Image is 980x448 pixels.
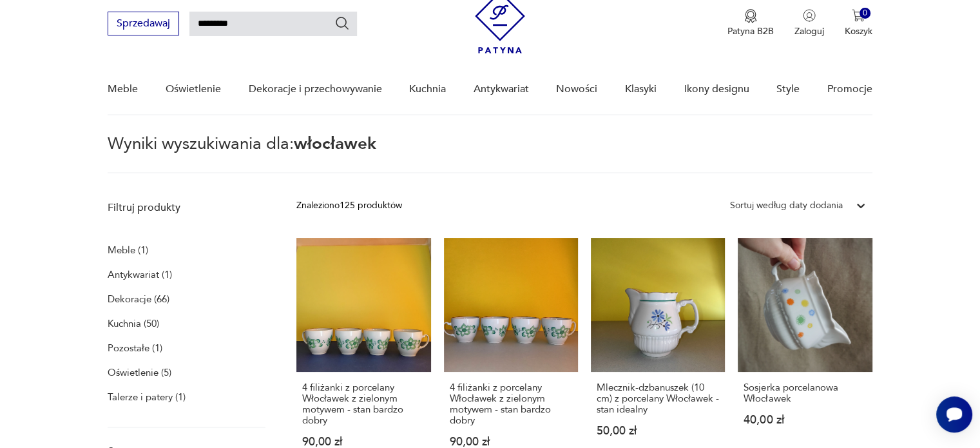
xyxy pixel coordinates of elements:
[684,64,749,114] a: Ikony designu
[108,64,138,114] a: Meble
[108,339,162,357] a: Pozostałe (1)
[296,199,402,213] div: Znaleziono 125 produktów
[730,199,843,213] div: Sortuj według daty dodania
[450,382,572,426] h3: 4 filiżanki z porcelany Włocławek z zielonym motywem - stan bardzo dobry
[827,64,872,114] a: Promocje
[727,9,774,37] a: Ikona medaluPatyna B2B
[625,64,657,114] a: Klasyki
[334,15,350,31] button: Szukaj
[803,9,816,22] img: Ikonka użytkownika
[108,290,169,308] a: Dekoracje (66)
[450,436,572,447] p: 90,00 zł
[302,382,425,426] h3: 4 filiżanki z porcelany Włocławek z zielonym motywem - stan bardzo dobry
[556,64,597,114] a: Nowości
[409,64,446,114] a: Kuchnia
[108,136,872,173] p: Wyniki wyszukiwania dla:
[727,25,774,37] p: Patyna B2B
[108,388,186,406] a: Talerze i patery (1)
[744,414,866,425] p: 40,00 zł
[845,9,872,37] button: 0Koszyk
[474,64,529,114] a: Antykwariat
[108,12,179,35] button: Sprzedawaj
[597,382,719,415] h3: Mlecznik-dzbanuszek (10 cm) z porcelany Włocławek - stan idealny
[108,266,172,284] a: Antykwariat (1)
[294,132,376,155] span: włocławek
[744,9,757,23] img: Ikona medalu
[597,425,719,436] p: 50,00 zł
[860,8,870,19] div: 0
[794,9,824,37] button: Zaloguj
[744,382,866,404] h3: Sosjerka porcelanowa Włocławek
[108,200,265,215] p: Filtruj produkty
[302,436,425,447] p: 90,00 zł
[794,25,824,37] p: Zaloguj
[936,396,972,433] iframe: Smartsupp widget button
[248,64,381,114] a: Dekoracje i przechowywanie
[166,64,221,114] a: Oświetlenie
[108,364,171,382] a: Oświetlenie (5)
[108,315,159,333] a: Kuchnia (50)
[852,9,865,22] img: Ikona koszyka
[108,241,148,259] a: Meble (1)
[776,64,800,114] a: Style
[727,9,774,37] button: Patyna B2B
[845,25,872,37] p: Koszyk
[108,20,179,29] a: Sprzedawaj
